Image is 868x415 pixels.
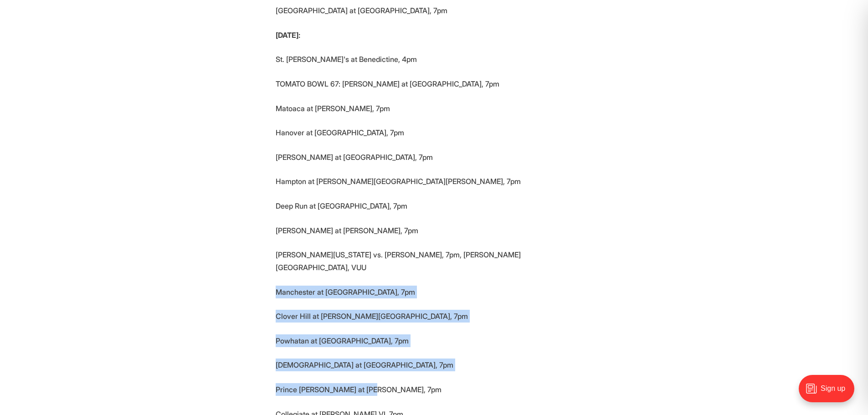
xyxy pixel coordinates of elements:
[276,151,593,164] p: [PERSON_NAME] at [GEOGRAPHIC_DATA], 7pm
[791,370,868,415] iframe: portal-trigger
[276,383,593,396] p: Prince [PERSON_NAME] at [PERSON_NAME], 7pm
[276,31,300,40] strong: [DATE]:
[276,126,593,139] p: Hanover at [GEOGRAPHIC_DATA], 7pm
[276,4,593,17] p: [GEOGRAPHIC_DATA] at [GEOGRAPHIC_DATA], 7pm
[276,334,593,347] p: Powhatan at [GEOGRAPHIC_DATA], 7pm
[276,310,593,323] p: Clover Hill at [PERSON_NAME][GEOGRAPHIC_DATA], 7pm
[276,102,593,115] p: Matoaca at [PERSON_NAME], 7pm
[276,359,593,371] p: [DEMOGRAPHIC_DATA] at [GEOGRAPHIC_DATA], 7pm
[276,286,593,298] p: Manchester at [GEOGRAPHIC_DATA], 7pm
[276,248,593,274] p: [PERSON_NAME][US_STATE] vs. [PERSON_NAME], 7pm, [PERSON_NAME][GEOGRAPHIC_DATA], VUU
[276,53,593,66] p: St. [PERSON_NAME]'s at Benedictine, 4pm
[276,200,593,212] p: Deep Run at [GEOGRAPHIC_DATA], 7pm
[276,77,593,90] p: TOMATO BOWL 67: [PERSON_NAME] at [GEOGRAPHIC_DATA], 7pm
[276,224,593,237] p: [PERSON_NAME] at [PERSON_NAME], 7pm
[276,175,593,188] p: Hampton at [PERSON_NAME][GEOGRAPHIC_DATA][PERSON_NAME], 7pm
